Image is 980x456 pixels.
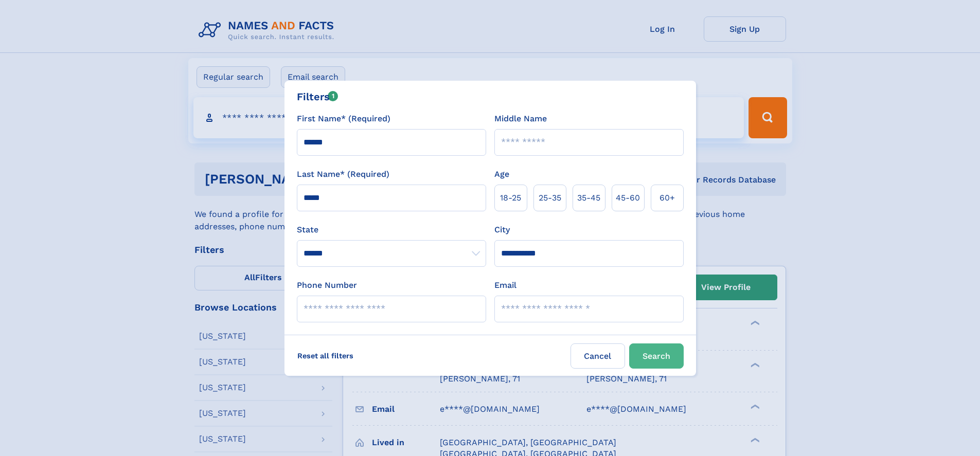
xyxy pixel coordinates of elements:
[571,343,625,369] label: Cancel
[616,192,640,204] span: 45‑60
[660,192,675,204] span: 60+
[297,224,486,236] label: State
[577,192,600,204] span: 35‑45
[629,343,684,369] button: Search
[539,192,561,204] span: 25‑35
[494,113,547,125] label: Middle Name
[297,113,390,125] label: First Name* (Required)
[494,279,516,291] label: Email
[500,192,521,204] span: 18‑25
[494,224,510,236] label: City
[297,168,389,180] label: Last Name* (Required)
[494,168,509,180] label: Age
[297,279,357,291] label: Phone Number
[297,89,338,104] div: Filters
[291,343,360,368] label: Reset all filters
